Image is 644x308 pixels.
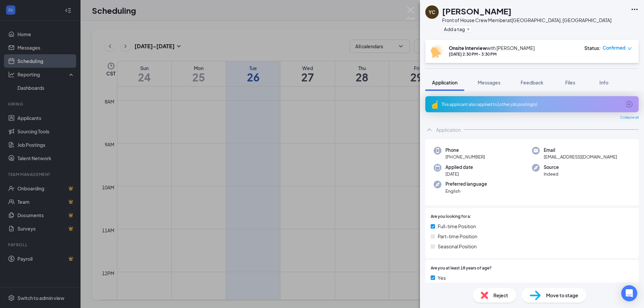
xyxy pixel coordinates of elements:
div: with [PERSON_NAME] [449,45,535,51]
span: [EMAIL_ADDRESS][DOMAIN_NAME] [544,153,617,160]
span: Full-time Position [438,223,476,230]
span: Are you looking for a: [431,213,471,220]
svg: ArrowCircle [625,100,633,108]
h1: [PERSON_NAME] [442,5,512,17]
div: Front of House Crew Member at [GEOGRAPHIC_DATA], [GEOGRAPHIC_DATA] [442,17,611,23]
span: Move to stage [546,292,578,299]
span: Yes [438,274,446,282]
div: YC [429,9,435,15]
div: Application [436,126,461,133]
svg: Ellipses [631,5,639,13]
div: Open Intercom Messenger [621,285,637,301]
span: Part-time Position [438,233,477,240]
span: down [627,46,632,51]
span: Are you at least 18 years of age? [431,265,492,271]
span: Applied date [445,164,473,171]
div: Status : [584,45,601,51]
svg: Plus [466,27,470,31]
span: Application [432,79,458,85]
span: Messages [478,79,500,85]
span: Source [544,164,559,171]
b: Onsite Interview [449,45,487,51]
span: Files [565,79,575,85]
span: Confirmed [603,45,626,51]
span: Email [544,147,617,153]
span: English [445,188,487,194]
div: This applicant also applied to 1 other job posting(s) [441,102,621,107]
span: Phone [445,147,485,153]
span: [DATE] [445,171,473,177]
div: [DATE] 2:30 PM - 3:30 PM [449,51,535,57]
span: Seasonal Position [438,243,477,250]
span: [PHONE_NUMBER] [445,153,485,160]
span: Feedback [521,79,543,85]
span: Collapse all [620,115,639,120]
span: Indeed [544,171,559,177]
span: Preferred language [445,181,487,187]
button: PlusAdd a tag [442,25,472,33]
svg: ChevronUp [425,126,433,134]
span: Info [599,79,608,85]
span: Reject [493,292,508,299]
